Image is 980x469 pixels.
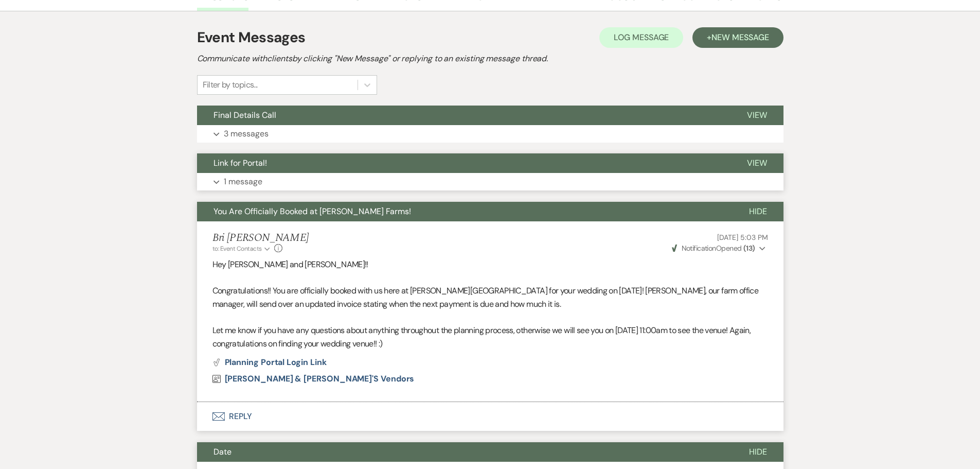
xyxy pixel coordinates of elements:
[197,202,733,221] button: You Are Officially Booked at [PERSON_NAME] Farms!
[743,244,755,253] strong: ( 13 )
[212,358,327,367] button: Planning Portal Login Link
[212,284,768,310] p: Congratulations!! You are officially booked with us here at [PERSON_NAME][GEOGRAPHIC_DATA] for yo...
[203,79,258,91] div: Filter by topics...
[670,243,768,254] button: NotificationOpened (13)
[747,110,767,120] span: View
[711,32,769,43] span: New Message
[224,127,269,141] p: 3 messages
[599,27,683,48] button: Log Message
[197,153,730,173] button: Link for Portal!
[197,402,783,431] button: Reply
[213,158,267,168] span: Link for Portal!
[733,202,783,221] button: Hide
[197,106,730,125] button: Final Details Call
[672,244,755,253] span: Opened
[212,258,768,271] p: Hey [PERSON_NAME] and [PERSON_NAME]!!
[197,442,733,462] button: Date
[212,324,768,350] p: Let me know if you have any questions about anything throughout the planning process, otherwise w...
[730,106,783,125] button: View
[692,27,783,48] button: +New Message
[213,110,276,120] span: Final Details Call
[225,373,415,384] span: [PERSON_NAME] & [PERSON_NAME]'s Vendors
[225,357,327,368] span: Planning Portal Login Link
[197,173,783,190] button: 1 message
[197,27,306,48] h1: Event Messages
[682,244,716,253] span: Notification
[213,206,411,217] span: You Are Officially Booked at [PERSON_NAME] Farms!
[212,232,309,245] h5: Bri [PERSON_NAME]
[197,125,783,143] button: 3 messages
[213,446,231,457] span: Date
[747,158,767,168] span: View
[749,206,767,217] span: Hide
[733,442,783,462] button: Hide
[212,244,272,253] button: to: Event Contacts
[717,233,768,242] span: [DATE] 5:03 PM
[730,153,783,173] button: View
[614,32,669,43] span: Log Message
[224,175,262,188] p: 1 message
[212,245,262,253] span: to: Event Contacts
[212,375,415,383] a: [PERSON_NAME] & [PERSON_NAME]'s Vendors
[197,53,783,65] h2: Communicate with clients by clicking "New Message" or replying to an existing message thread.
[749,446,767,457] span: Hide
